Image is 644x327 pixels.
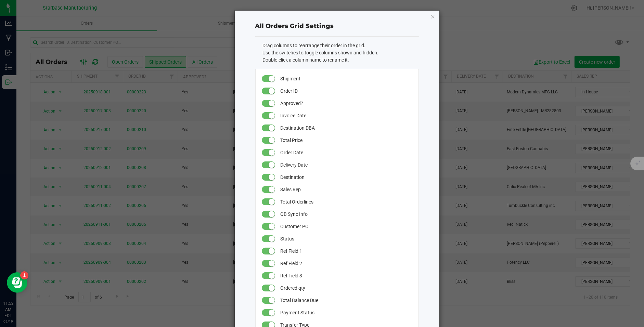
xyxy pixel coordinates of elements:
[262,56,419,64] li: Double-click a column name to rename it.
[280,294,411,306] span: Total Balance Due
[7,272,27,293] iframe: Resource center
[280,233,411,245] span: Status
[280,245,411,257] span: Ref Field 1
[280,270,411,282] span: Ref Field 3
[280,146,411,159] span: Order Date
[262,42,419,49] li: Drag columns to rearrange their order in the grid.
[280,220,411,233] span: Customer PO
[280,306,411,319] span: Payment Status
[280,85,411,97] span: Order ID
[280,196,411,208] span: Total Orderlines
[280,122,411,134] span: Destination DBA
[280,109,411,122] span: Invoice Date
[255,22,419,31] div: All Orders Grid Settings
[280,208,411,220] span: QB Sync Info
[280,73,411,85] span: Shipment
[262,49,419,56] li: Use the switches to toggle columns shown and hidden.
[280,257,411,270] span: Ref Field 2
[280,97,411,109] span: Approved?
[280,171,411,183] span: Destination
[20,271,28,279] iframe: Resource center unread badge
[280,159,411,171] span: Delivery Date
[280,134,411,146] span: Total Price
[280,183,411,196] span: Sales Rep
[280,282,411,294] span: Ordered qty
